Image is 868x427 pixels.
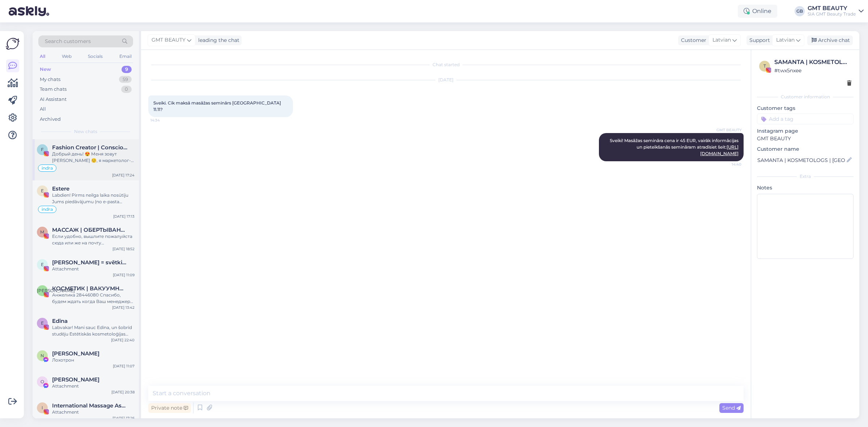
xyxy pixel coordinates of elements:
[152,36,186,44] span: GMT BEAUTY
[119,76,132,83] div: 59
[41,353,44,358] span: N
[113,272,135,278] div: [DATE] 11:09
[52,292,135,305] div: Анжелика 28446080 Спасибо, будем ждать когда Ваш менеджер свяжется с нами. Хорошего дня! 🌷
[111,337,135,343] div: [DATE] 22:40
[52,151,135,164] div: Добрый день! 😍 Меня зовут [PERSON_NAME] ☺️, я маркетолог-стратег. Не так давно переехала в [GEOGR...
[86,52,104,61] div: Socials
[153,100,282,112] span: Sveiki. Cik maksā masāžas seminārs [GEOGRAPHIC_DATA] 11.11?
[746,37,770,44] div: Support
[712,36,731,44] span: Latvian
[52,383,135,389] div: Attachment
[52,233,135,246] div: Если удобно, вышлите пожалуйста сюда или же на почту [DOMAIN_NAME][EMAIL_ADDRESS][DOMAIN_NAME]
[42,166,53,170] span: indra
[757,145,854,153] p: Customer name
[52,318,68,324] span: Edīna
[40,86,67,93] div: Team chats
[118,52,133,61] div: Email
[795,6,805,16] div: GB
[112,246,135,252] div: [DATE] 18:52
[757,127,854,135] p: Instagram page
[41,188,44,193] span: E
[52,324,135,337] div: Labvakar! Mani sauc Edīna, un šobrīd studēju Estētiskās kosmetoloģijas programmā [GEOGRAPHIC_DATA...
[40,66,51,73] div: New
[41,320,44,326] span: E
[678,37,706,44] div: Customer
[808,5,856,11] div: GMT BEAUTY
[41,262,44,267] span: E
[41,147,44,152] span: F
[41,379,44,384] span: O
[37,288,75,293] span: [PERSON_NAME]
[763,63,766,69] span: t
[40,106,46,113] div: All
[113,214,135,219] div: [DATE] 17:13
[148,403,191,413] div: Private note
[38,52,47,61] div: All
[40,76,60,83] div: My chats
[757,104,854,112] p: Customer tags
[40,96,67,103] div: AI Assistant
[74,128,97,135] span: New chats
[40,229,44,235] span: М
[757,94,854,100] div: Customer information
[112,172,135,178] div: [DATE] 17:24
[774,67,851,74] div: # twx5nxee
[774,58,851,67] div: SAMANTA | KOSMETOLOGS | [GEOGRAPHIC_DATA]
[757,114,854,124] input: Add a tag
[122,66,132,73] div: 9
[150,118,178,123] span: 14:34
[52,266,135,272] div: Attachment
[148,61,744,68] div: Chat started
[776,36,795,44] span: Latvian
[610,138,740,156] span: Sveiki! Masāžas semināra cena ir 45 EUR, vairāk informācijas un pieteikšanās semināram atradīsiet...
[113,363,135,369] div: [DATE] 11:07
[808,11,856,17] div: SIA GMT Beauty Trade
[42,405,43,410] span: I
[807,35,853,45] div: Archive chat
[52,357,135,363] div: Лохотрон
[40,116,61,123] div: Archived
[45,38,91,45] span: Search customers
[52,259,127,266] span: Eva Šimo = svētki & prakses mieram & līdzsvaram
[121,86,132,93] div: 0
[52,285,127,292] span: КОСМЕТИК | ВАКУУМНЫЙ МАССАЖ | РИГА
[148,77,744,83] div: [DATE]
[738,5,777,18] div: Online
[714,162,741,167] span: 14:40
[60,52,73,61] div: Web
[52,350,99,357] span: Natali Razumovica
[52,402,127,409] span: International Massage Association
[52,376,99,383] span: Oskars Lācis
[112,305,135,310] div: [DATE] 13:42
[808,5,864,17] a: GMT BEAUTYSIA GMT Beauty Trade
[52,192,135,205] div: Labdien! Pirms neilga laika nosūtīju Jums piedāvājumu (no e-pasta [EMAIL_ADDRESS][DOMAIN_NAME]) p...
[195,37,239,44] div: leading the chat
[52,144,127,151] span: Fashion Creator | Conscious & feminine living | Influencer
[52,227,127,233] span: МАССАЖ | ОБЕРТЫВАНИЯ | ОБУЧЕНИЯ | TALLINN
[52,409,135,415] div: Attachment
[42,207,53,212] span: indra
[112,415,135,421] div: [DATE] 17:26
[722,405,741,411] span: Send
[111,389,135,395] div: [DATE] 20:38
[6,37,20,51] img: Askly Logo
[757,156,845,164] input: Add name
[757,184,854,192] p: Notes
[714,127,741,133] span: GMT BEAUTY
[52,185,69,192] span: Estere
[757,135,854,142] p: GMT BEAUTY
[757,173,854,180] div: Extra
